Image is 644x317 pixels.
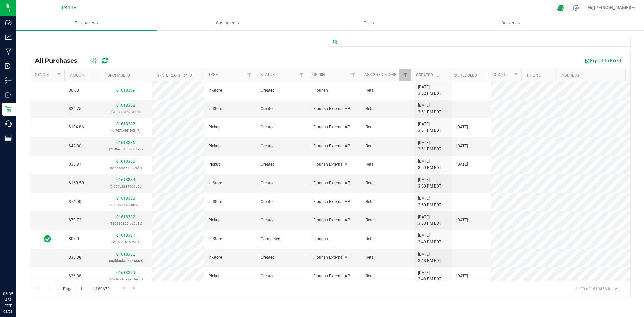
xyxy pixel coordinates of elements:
[208,106,222,112] span: In-Store
[440,16,581,30] a: Deliveries
[261,87,275,94] span: Created
[53,69,64,81] a: Filter
[116,177,135,182] a: 01618384
[399,69,411,81] a: Filter
[418,214,441,227] span: [DATE] 3:50 PM EDT
[35,72,61,77] a: Sync Status
[70,73,87,78] a: Amount
[366,236,376,242] span: Retail
[561,73,579,78] a: Address
[130,284,140,293] a: Go to the last page
[104,276,148,282] p: (82c6c74b929dbe0d)
[418,270,441,282] span: [DATE] 3:48 PM EDT
[261,106,275,112] span: Created
[116,270,135,275] a: 01618379
[299,20,439,26] span: Tills
[3,291,13,309] p: 06:35 AM EDT
[260,72,275,77] a: Status
[313,106,351,112] span: Flourish External API
[116,196,135,201] a: 01618383
[261,217,275,223] span: Created
[261,199,275,205] span: Created
[364,72,396,77] a: Assigned Store
[261,161,275,168] span: Created
[16,20,157,26] span: Purchases
[261,143,275,149] span: Created
[116,252,135,257] a: 01618380
[313,87,328,94] span: Flourish
[5,120,12,127] inline-svg: Call Center
[456,217,468,223] span: [DATE]
[208,236,222,242] span: In-Store
[588,5,631,10] span: Hi, [PERSON_NAME]!
[3,309,13,314] p: 08/23
[418,102,441,115] span: [DATE] 3:51 PM EDT
[116,122,135,126] a: 01618387
[418,140,441,152] span: [DATE] 3:51 PM EDT
[104,220,148,227] p: (839339390fad2e8a)
[261,124,275,130] span: Created
[116,233,135,238] a: 01618381
[366,143,376,149] span: Retail
[69,87,79,94] span: $0.00
[104,239,148,245] p: (METRC: 6157201)
[313,161,351,168] span: Flourish External API
[77,284,89,294] input: 1
[208,87,222,94] span: In-Store
[104,165,148,171] p: (a54ac2a6d1802cf0)
[299,16,440,30] a: Tills
[313,199,351,205] span: Flourish External API
[57,284,115,294] span: Page of 80673
[69,254,82,261] span: $36.38
[208,199,222,205] span: In-Store
[313,143,351,149] span: Flourish External API
[116,88,135,93] a: 01618389
[105,73,130,78] a: Purchase ID
[366,254,376,261] span: Retail
[7,263,27,283] iframe: Resource center
[157,73,192,78] a: State Registry ID
[60,5,73,11] span: Retail
[418,232,441,245] span: [DATE] 3:49 PM EDT
[456,143,468,149] span: [DATE]
[527,73,541,78] a: Phone
[5,135,12,142] inline-svg: Reports
[5,92,12,98] inline-svg: Outbound
[418,84,441,97] span: [DATE] 3:52 PM EDT
[104,183,148,190] p: (5f027c2224906b9a)
[553,1,568,14] span: Open Ecommerce Menu
[366,273,376,279] span: Retail
[116,140,135,145] a: 01618386
[44,234,51,244] span: In Sync
[69,199,82,205] span: $74.90
[208,161,221,168] span: Pickup
[5,34,12,41] inline-svg: Analytics
[116,215,135,219] a: 01618382
[366,217,376,223] span: Retail
[366,124,376,130] span: Retail
[580,55,625,66] button: Export to Excel
[366,180,376,187] span: Retail
[454,73,477,78] a: Scheduled
[208,254,222,261] span: In-Store
[456,273,468,279] span: [DATE]
[5,77,12,84] inline-svg: Inventory
[313,236,328,242] span: Flourish
[492,72,513,77] a: Customer
[313,180,351,187] span: Flourish External API
[208,217,221,223] span: Pickup
[347,69,359,81] a: Filter
[418,158,441,171] span: [DATE] 3:50 PM EDT
[104,127,148,134] p: (c19f734bf1f43ff7)
[261,180,275,187] span: Created
[104,202,148,208] p: (75bf138916c882d5)
[5,48,12,55] inline-svg: Manufacturing
[116,159,135,164] a: 01618385
[366,199,376,205] span: Retail
[208,180,222,187] span: In-Store
[456,124,468,130] span: [DATE]
[5,63,12,69] inline-svg: Inbound
[104,109,148,115] p: (8ed5f087026a0b38)
[572,5,580,11] div: Manage settings
[312,72,325,77] a: Origin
